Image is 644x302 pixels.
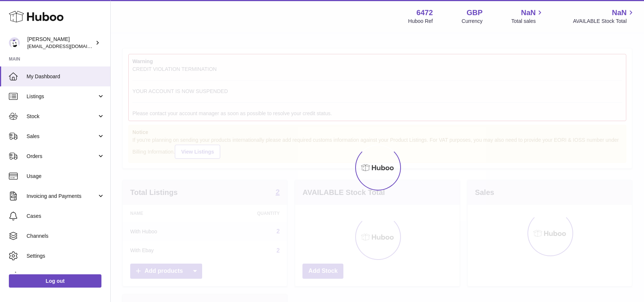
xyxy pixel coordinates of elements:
[573,18,635,25] span: AVAILABLE Stock Total
[27,233,105,240] span: Channels
[27,173,105,180] span: Usage
[467,8,482,18] strong: GBP
[27,193,97,200] span: Invoicing and Payments
[416,8,433,18] strong: 6472
[27,73,105,80] span: My Dashboard
[521,8,536,18] span: NaN
[27,153,97,160] span: Orders
[573,8,635,25] a: NaN AVAILABLE Stock Total
[408,18,433,25] div: Huboo Ref
[511,18,544,25] span: Total sales
[27,113,97,120] span: Stock
[612,8,627,18] span: NaN
[27,133,97,140] span: Sales
[511,8,544,25] a: NaN Total sales
[27,272,105,279] span: Returns
[462,18,483,25] div: Currency
[9,37,20,48] img: internalAdmin-6472@internal.huboo.com
[27,36,94,50] div: [PERSON_NAME]
[27,43,108,49] span: [EMAIL_ADDRESS][DOMAIN_NAME]
[9,274,101,288] a: Log out
[27,93,97,100] span: Listings
[27,213,105,220] span: Cases
[27,253,105,260] span: Settings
